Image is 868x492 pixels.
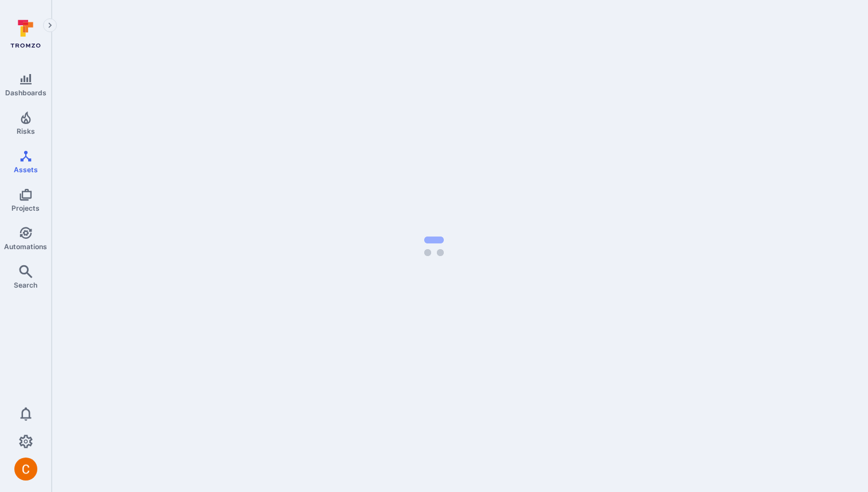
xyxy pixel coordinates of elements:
div: Camilo Rivera [14,458,37,481]
span: Risks [17,127,35,135]
i: Expand navigation menu [46,21,54,30]
span: Assets [14,165,38,174]
span: Dashboards [5,88,46,97]
img: ACg8ocJuq_DPPTkXyD9OlTnVLvDrpObecjcADscmEHLMiTyEnTELew=s96-c [14,458,37,481]
span: Projects [11,204,40,212]
span: Automations [4,242,47,251]
button: Expand navigation menu [43,18,57,32]
span: Search [14,281,37,289]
